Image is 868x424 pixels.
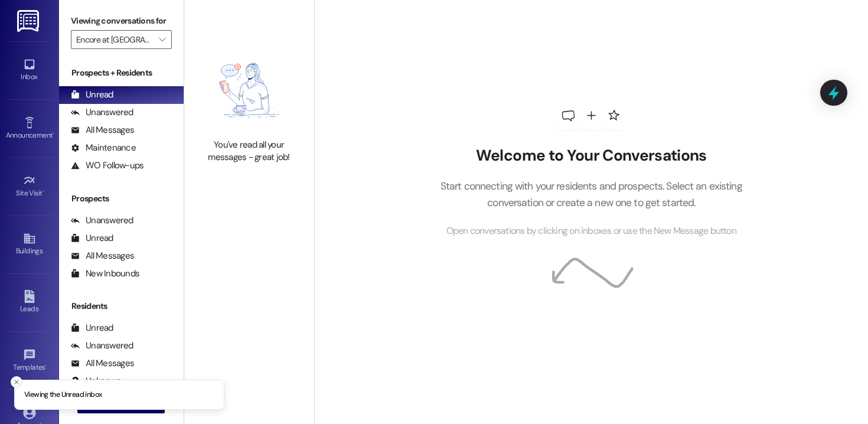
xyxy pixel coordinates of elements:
[11,376,22,388] button: Close toast
[446,224,736,239] span: Open conversations by clicking on inboxes or use the New Message button
[17,10,41,32] img: ResiDesk Logo
[6,54,53,86] a: Inbox
[71,89,113,101] div: Unread
[422,146,760,165] h2: Welcome to Your Conversations
[45,361,47,370] span: •
[6,345,53,377] a: Templates •
[6,229,53,260] a: Buildings
[197,139,301,164] div: You've read all your messages - great job!
[71,106,133,119] div: Unanswered
[59,67,184,79] div: Prospects + Residents
[24,390,102,400] p: Viewing the Unread inbox
[71,124,134,136] div: All Messages
[71,250,134,262] div: All Messages
[71,159,143,172] div: WO Follow-ups
[53,129,54,138] span: •
[197,48,301,133] img: empty-state
[6,171,53,203] a: Site Visit •
[71,340,133,352] div: Unanswered
[59,300,184,312] div: Residents
[422,178,760,211] p: Start connecting with your residents and prospects. Select an existing conversation or create a n...
[76,30,153,49] input: All communities
[59,193,184,205] div: Prospects
[71,214,133,227] div: Unanswered
[71,142,136,154] div: Maintenance
[159,35,165,44] i: 
[71,232,113,244] div: Unread
[43,187,44,195] span: •
[71,12,172,30] label: Viewing conversations for
[71,322,113,334] div: Unread
[6,286,53,318] a: Leads
[71,268,139,280] div: New Inbounds
[71,357,134,370] div: All Messages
